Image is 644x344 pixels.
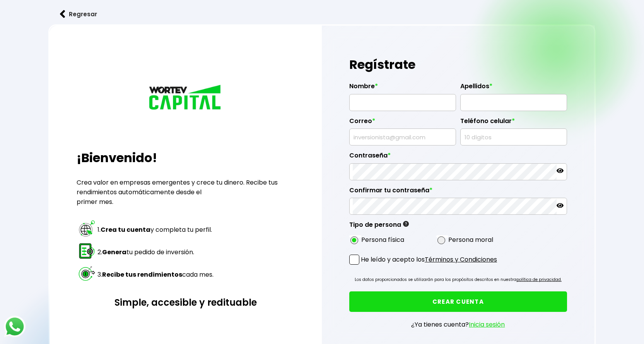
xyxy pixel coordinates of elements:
img: paso 1 [78,219,96,238]
label: Persona física [361,235,404,245]
img: flecha izquierda [60,10,65,18]
label: Apellidos [460,82,567,94]
p: ¿Ya tienes cuenta? [411,320,505,329]
label: Confirmar tu contraseña [349,187,567,198]
a: Inicia sesión [469,320,505,329]
label: Contraseña [349,152,567,163]
a: Términos y Condiciones [425,255,497,264]
strong: Crea tu cuenta [101,225,150,234]
label: Tipo de persona [349,221,409,233]
label: Correo [349,117,456,129]
strong: Genera [102,248,126,257]
img: gfR76cHglkPwleuBLjWdxeZVvX9Wp6JBDmjRYY8JYDQn16A2ICN00zLTgIroGa6qie5tIuWH7V3AapTKqzv+oMZsGfMUqL5JM... [403,221,409,227]
img: logos_whatsapp-icon.242b2217.svg [4,316,26,337]
td: 3. cada mes. [97,264,214,286]
td: 1. y completa tu perfil. [97,219,214,241]
button: Regresar [48,4,109,24]
h3: Simple, accesible y redituable [77,296,294,309]
img: paso 3 [78,264,96,282]
label: Teléfono celular [460,117,567,129]
input: 10 dígitos [464,129,564,145]
button: CREAR CUENTA [349,291,567,312]
p: Los datos proporcionados se utilizarán para los propósitos descritos en nuestra [355,276,562,284]
img: logo_wortev_capital [147,84,224,112]
p: Crea valor en empresas emergentes y crece tu dinero. Recibe tus rendimientos automáticamente desd... [77,178,294,207]
h2: ¡Bienvenido! [77,149,294,167]
p: He leído y acepto los [361,255,497,264]
label: Persona moral [448,235,493,245]
a: política de privacidad. [516,277,562,282]
img: paso 2 [78,242,96,260]
h1: Regístrate [349,53,567,76]
a: flecha izquierdaRegresar [48,4,596,24]
label: Nombre [349,82,456,94]
strong: Recibe tus rendimientos [102,270,182,279]
input: inversionista@gmail.com [353,129,453,145]
td: 2. tu pedido de inversión. [97,241,214,263]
